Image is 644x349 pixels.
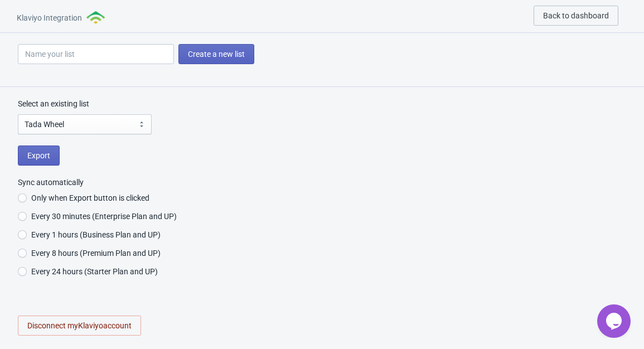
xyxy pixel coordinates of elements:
[18,44,174,64] input: Name your list
[18,98,89,109] label: Select an existing list
[31,192,149,203] span: Only when Export button is clicked
[18,146,60,166] button: Export
[543,11,609,20] span: Back to dashboard
[18,316,141,336] button: Disconnect myKlaviyoaccount
[597,304,633,338] iframe: chat widget
[17,12,82,23] span: Klaviyo Integration
[31,248,161,259] span: Every 8 hours (Premium Plan and UP)
[18,177,84,188] legend: Sync automatically
[27,151,50,160] span: Export
[178,44,254,64] button: Create a new list
[31,266,158,277] span: Every 24 hours (Starter Plan and UP)
[86,11,106,24] img: klaviyo.png
[31,211,177,222] span: Every 30 minutes (Enterprise Plan and UP)
[534,6,618,26] button: Back to dashboard
[31,229,161,240] span: Every 1 hours (Business Plan and UP)
[27,321,132,330] span: Disconnect my Klaviyo account
[188,50,245,59] span: Create a new list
